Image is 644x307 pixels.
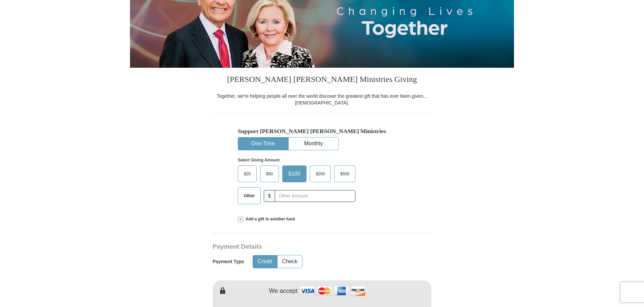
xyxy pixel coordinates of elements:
[213,93,431,106] div: Together, we're helping people all over the world discover the greatest gift that has ever been g...
[243,216,295,222] span: Add a gift to another fund
[278,255,302,268] button: Check
[337,169,353,179] span: $500
[264,190,275,202] span: $
[285,169,304,179] span: $100
[313,169,328,179] span: $250
[213,68,431,93] h3: [PERSON_NAME] [PERSON_NAME] Ministries Giving
[289,137,339,150] button: Monthly
[238,158,280,162] strong: Select Giving Amount
[269,287,298,295] h4: We accept
[240,169,254,179] span: $25
[213,243,384,251] h3: Payment Details
[240,191,258,201] span: Other
[238,137,288,150] button: One-Time
[238,128,406,135] h5: Support [PERSON_NAME] [PERSON_NAME] Ministries
[253,255,277,268] button: Credit
[263,169,276,179] span: $50
[299,284,366,298] img: credit cards accepted
[213,259,244,265] h5: Payment Type
[275,190,355,202] input: Other Amount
